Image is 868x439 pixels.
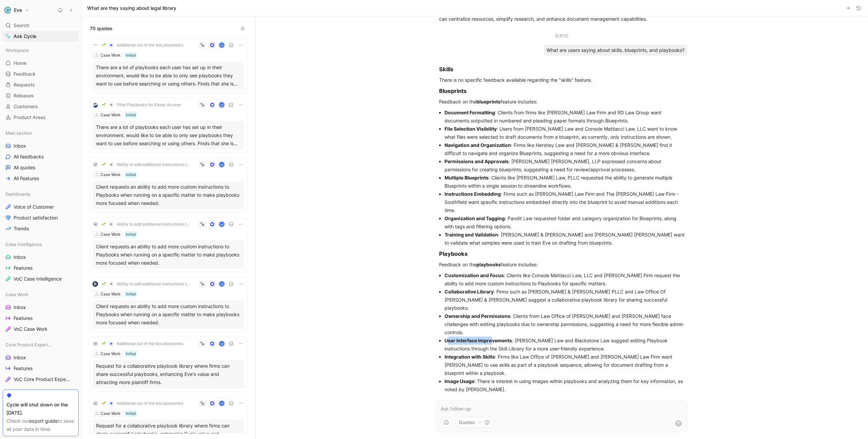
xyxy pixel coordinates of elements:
[14,114,46,121] span: Product Areas
[99,160,193,169] button: 🌱Ability to add additional instructions to a playbook when running.
[220,342,224,346] div: M
[5,130,32,136] span: Main section
[96,123,241,148] div: There are a lot of playbooks each user has set up in their environment, would like to be able to ...
[87,5,176,12] h1: What are they saying about legal library
[102,103,106,107] img: 🌱
[3,128,79,138] div: Main section
[445,232,498,237] strong: Training and Validation
[3,112,79,122] a: Product Areas
[5,341,52,348] span: Core Product Experience
[96,362,241,386] div: Request for a collaborative playbook library where firms can share successful playbooks, enhancin...
[3,163,79,173] a: All quotes
[117,401,183,406] span: Additional out of the box playbooks
[3,202,79,212] a: Voice of Customer
[14,376,70,383] span: VoC Core Product Experience
[3,313,79,323] a: Features
[445,312,685,337] li: : Clients from Law Office of [PERSON_NAME] and [PERSON_NAME] face challenges with editing playboo...
[3,363,79,374] a: Features
[445,289,494,294] strong: Collaborative Library
[126,410,136,417] div: Initial
[117,281,190,287] span: Ability to add additional instructions to a playbook when running.
[96,243,241,267] div: Client requests an ability to add more custom instructions to Playbooks when running on a specifi...
[93,162,98,167] div: M
[29,418,58,424] a: export guide
[117,222,190,227] span: Ability to add additional instructions to a playbook when running.
[14,142,26,149] span: Inbox
[99,220,193,228] button: 🌱Ability to add additional instructions to a playbook when running.
[6,417,75,433] div: Check our to save all your data in time.
[3,141,79,151] a: Inbox
[445,378,474,384] strong: Image Usage
[99,101,183,109] button: 🌱Filter Playbooks for Easier Access
[14,7,22,13] h1: Eve
[126,52,136,59] div: Initial
[555,33,568,39] div: [DATE]
[3,128,79,184] div: Main sectionInboxAll feedbacksAll quotesAll Features
[445,271,685,288] li: : Clients like Console Mattiacci Law, LLC and [PERSON_NAME] Firm request the ability to add more ...
[3,263,79,273] a: Features
[445,337,685,353] li: : [PERSON_NAME] Law and Blackstone Law suggest editing Playbook instructions through the Skill Li...
[126,350,136,357] div: Initial
[93,222,98,227] div: M
[14,354,26,361] span: Inbox
[14,175,39,182] span: All Features
[100,291,121,298] div: Case Work
[14,225,29,232] span: Trends
[445,272,504,278] strong: Customization and Focus
[3,80,79,90] a: Requests
[14,204,54,210] span: Voice of Customer
[14,275,62,282] span: VoC Case Intelligence
[102,282,106,286] img: 🌱
[4,7,11,14] img: Eve
[445,175,489,180] strong: Multiple Blueprints
[445,126,497,132] strong: File Selection Visibility
[439,250,685,258] h3: Playbooks
[100,350,121,357] div: Case Work
[3,20,79,31] div: Search
[3,101,79,112] a: Customers
[14,21,29,30] span: Search
[3,302,79,312] a: Inbox
[100,231,121,238] div: Case Work
[5,191,31,197] span: Dashboards
[14,60,26,66] span: Home
[126,171,136,178] div: Initial
[445,353,685,377] li: : Firms like Law Office of [PERSON_NAME] and [PERSON_NAME] Law Firm want [PERSON_NAME] to use ski...
[445,109,685,125] li: : Clients from firms like [PERSON_NAME] Law Firm and RD Law Group want documents outputted in num...
[220,103,224,107] div: M
[439,261,685,269] p: Feedback on the feature includes:
[439,87,685,95] h3: Blueprints
[5,241,42,248] span: Case Intelligence
[445,288,685,312] li: : Firms such as [PERSON_NAME] & [PERSON_NAME] PLLC and Law Office Of [PERSON_NAME] & [PERSON_NAME...
[3,45,79,55] div: Workspace
[102,43,106,47] img: 🌱
[102,222,106,226] img: 🌱
[117,162,190,167] span: Ability to add additional instructions to a playbook when running.
[3,189,79,199] div: Dashboards
[476,99,500,104] strong: blueprints
[445,190,685,214] li: : Firms such as [PERSON_NAME] Law Firm and The [PERSON_NAME] Law Firm - Southfield want specific ...
[14,315,33,322] span: Features
[3,289,79,334] div: Case WorkInboxFeaturesVoC Case Work
[117,42,183,48] span: Additional out of the box playbooks
[14,153,44,160] span: All feedbacks
[220,222,224,227] div: M
[102,163,106,167] img: 🌱
[3,274,79,284] a: VoC Case Intelligence
[14,214,58,221] span: Product satisfaction
[439,65,685,73] h3: Skills
[439,76,685,84] p: There is no specific feedback available regarding the "skills" feature.
[96,302,241,327] div: Client requests an ability to add more custom instructions to Playbooks when running on a specifi...
[445,141,685,157] li: : Firms like Hershey Law and [PERSON_NAME] & [PERSON_NAME] find it difficult to navigate and orga...
[14,254,26,261] span: Inbox
[14,103,38,110] span: Customers
[3,352,79,363] a: Inbox
[96,183,241,207] div: Client requests an ability to add more custom instructions to Playbooks when running on a specifi...
[439,98,685,106] p: Feedback on the feature includes:
[220,163,224,167] div: M
[3,289,79,300] div: Case Work
[456,417,493,428] button: Quotes
[100,410,121,417] div: Case Work
[445,110,495,115] strong: Document Formatting
[99,399,185,407] button: 🌱Additional out of the box playbooks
